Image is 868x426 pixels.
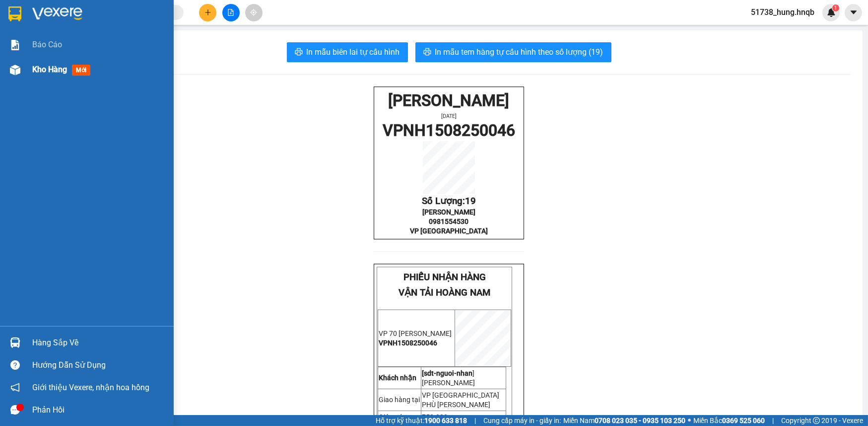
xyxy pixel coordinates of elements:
[10,337,20,348] img: warehouse-icon
[287,42,408,62] button: printerIn mẫu biên lai tự cấu hình
[32,381,149,394] span: Giới thiệu Vexere, nhận hoa hồng
[465,196,476,207] span: 19
[410,227,488,235] span: VP [GEOGRAPHIC_DATA]
[8,6,21,21] img: logo-vxr
[379,329,452,337] span: VP 70 [PERSON_NAME]
[32,65,67,74] span: Kho hàng
[845,4,862,21] button: caret-down
[67,25,82,31] span: [DATE]
[32,358,166,373] div: Hướng dẫn sử dụng
[422,379,475,387] span: [PERSON_NAME]
[772,415,774,426] span: |
[441,113,457,119] span: [DATE]
[383,121,515,140] span: VPNH1508250046
[250,9,257,16] span: aim
[32,403,166,418] div: Phản hồi
[10,405,20,415] span: message
[199,4,216,21] button: plus
[379,374,416,382] strong: Khách nhận
[415,42,611,62] button: printerIn mẫu tem hàng tự cấu hình theo số lượng (19)
[379,339,437,347] span: VPNH1508250046
[10,383,20,392] span: notification
[376,415,467,426] span: Hỗ trợ kỹ thuật:
[8,33,141,52] span: VPNH1508250046
[422,369,472,377] strong: [sdt-nguoi-nhan
[378,411,421,423] td: Giá cước
[422,413,448,421] span: 750.000
[722,417,765,425] strong: 0369 525 060
[403,272,486,283] span: PHIẾU NHẬN HÀNG
[422,208,475,216] span: [PERSON_NAME]
[32,38,62,51] span: Báo cáo
[422,369,474,377] span: ]
[204,9,211,16] span: plus
[72,65,90,76] span: mới
[295,48,303,57] span: printer
[429,217,468,225] span: 0981554530
[422,401,490,409] span: PHÙ [PERSON_NAME]
[483,415,561,426] span: Cung cấp máy in - giấy in:
[10,65,20,75] img: warehouse-icon
[688,419,691,423] span: ⚪️
[32,335,166,350] div: Hàng sắp về
[245,4,263,21] button: aim
[693,415,765,426] span: Miền Bắc
[474,415,476,426] span: |
[423,48,431,57] span: printer
[422,196,476,207] span: Số Lượng:
[813,417,820,424] span: copyright
[834,4,837,11] span: 1
[399,287,490,298] span: VẬN TẢI HOÀNG NAM
[388,91,509,110] span: [PERSON_NAME]
[424,417,467,425] strong: 1900 633 818
[849,8,858,17] span: caret-down
[307,46,400,58] span: In mẫu biên lai tự cấu hình
[827,8,836,17] img: icon-new-feature
[227,9,234,16] span: file-add
[832,4,839,11] sup: 1
[435,46,603,58] span: In mẫu tem hàng tự cấu hình theo số lượng (19)
[743,6,822,18] span: 51738_hung.hnqb
[595,417,685,425] strong: 0708 023 035 - 0935 103 250
[422,391,499,399] span: VP [GEOGRAPHIC_DATA]
[222,4,240,21] button: file-add
[378,389,421,411] td: Giao hàng tại
[10,40,20,50] img: solution-icon
[563,415,685,426] span: Miền Nam
[10,360,20,370] span: question-circle
[14,4,135,23] span: [PERSON_NAME]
